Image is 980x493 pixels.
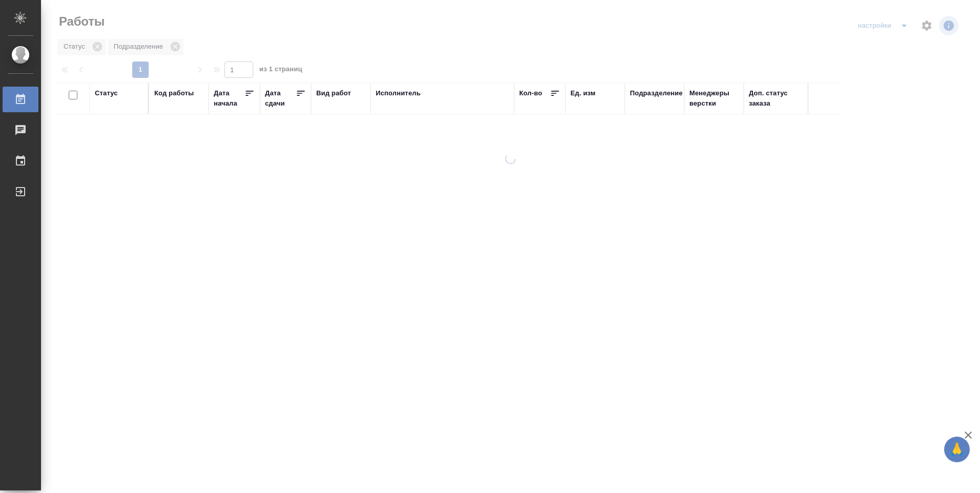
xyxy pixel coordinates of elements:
[265,88,296,109] div: Дата сдачи
[630,88,683,98] div: Подразделение
[689,88,739,109] div: Менеджеры верстки
[316,88,351,98] div: Вид работ
[376,88,421,98] div: Исполнитель
[214,88,244,109] div: Дата начала
[749,88,803,109] div: Доп. статус заказа
[95,88,118,98] div: Статус
[948,439,966,460] span: 🙏
[519,88,542,98] div: Кол-во
[154,88,194,98] div: Код работы
[944,437,970,462] button: 🙏
[570,88,596,98] div: Ед. изм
